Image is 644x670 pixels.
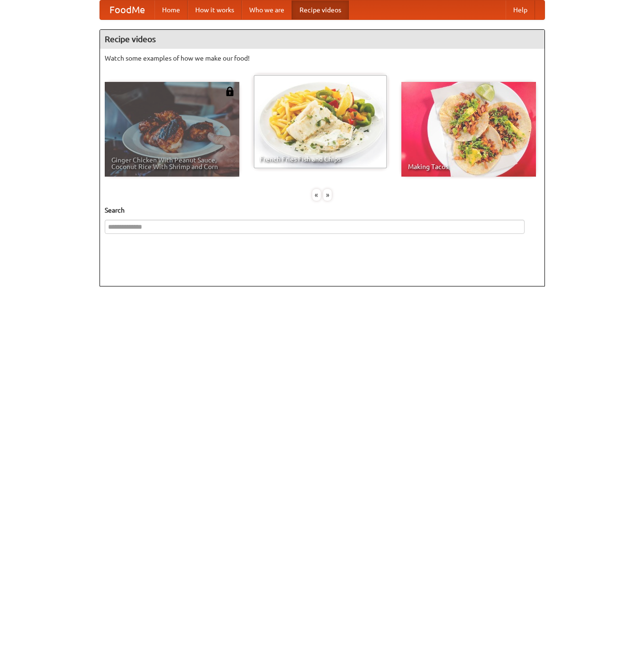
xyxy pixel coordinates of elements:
[100,30,544,49] h4: Recipe videos
[154,0,188,19] a: Home
[188,0,242,19] a: How it works
[260,156,381,162] span: French Fries Fish and Chips
[225,87,235,96] img: 483408.png
[105,205,540,215] h5: Search
[100,0,154,19] a: FoodMe
[105,54,540,63] p: Watch some examples of how we make our food!
[408,163,529,170] span: Making Tacos
[506,0,535,19] a: Help
[253,74,388,169] a: French Fries Fish and Chips
[242,0,292,19] a: Who we are
[312,189,321,201] div: «
[401,82,536,177] a: Making Tacos
[323,189,332,201] div: »
[292,0,349,19] a: Recipe videos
